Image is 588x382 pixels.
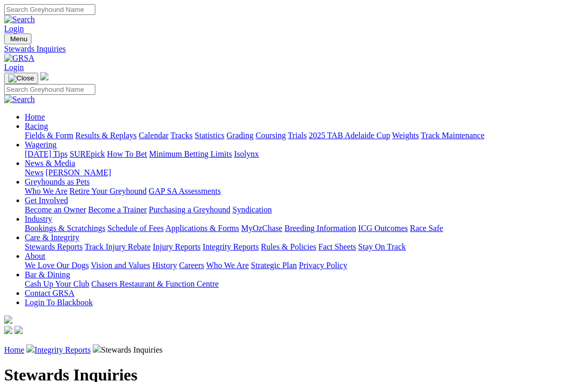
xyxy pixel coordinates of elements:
div: Get Involved [25,205,584,214]
a: Integrity Reports [35,345,91,354]
img: logo-grsa-white.png [40,72,48,80]
a: Greyhounds as Pets [25,177,90,186]
a: Race Safe [410,224,443,232]
div: Wagering [25,150,584,159]
div: News & Media [25,168,584,177]
a: Chasers Restaurant & Function Centre [91,279,219,288]
a: Get Involved [25,196,68,205]
a: Become a Trainer [88,205,147,214]
img: Search [4,15,35,24]
input: Search [4,84,95,95]
a: Who We Are [25,187,68,195]
a: Home [4,345,24,354]
img: chevron-right.svg [26,344,35,353]
a: Coursing [256,131,286,140]
div: Industry [25,224,584,233]
a: Care & Integrity [25,233,79,242]
a: Breeding Information [284,224,356,232]
a: Weights [392,131,419,140]
a: Retire Your Greyhound [70,187,147,195]
div: Bar & Dining [25,279,584,289]
a: Tracks [171,131,193,140]
a: Cash Up Your Club [25,279,89,288]
a: Industry [25,214,52,223]
div: Greyhounds as Pets [25,187,584,196]
a: Fields & Form [25,131,73,140]
a: Purchasing a Greyhound [149,205,230,214]
button: Toggle navigation [4,73,38,84]
p: Stewards Inquiries [4,344,584,355]
img: Search [4,95,35,104]
a: ICG Outcomes [358,224,408,232]
a: Stewards Reports [25,242,82,251]
a: News [25,168,43,177]
a: About [25,252,45,260]
a: Trials [288,131,307,140]
a: Login [4,24,24,33]
a: [PERSON_NAME] [45,168,111,177]
a: Syndication [232,205,272,214]
span: Menu [10,35,27,43]
a: Isolynx [234,150,259,158]
a: Integrity Reports [203,242,259,251]
a: Schedule of Fees [107,224,163,232]
a: Racing [25,122,48,130]
a: SUREpick [70,150,105,158]
a: Stay On Track [358,242,406,251]
a: History [152,261,177,270]
a: Grading [227,131,254,140]
img: Close [8,74,34,82]
a: Injury Reports [153,242,200,251]
a: Vision and Values [91,261,150,270]
a: Login [4,63,24,72]
a: Login To Blackbook [25,298,93,307]
a: Results & Replays [75,131,137,140]
a: Home [25,112,45,121]
a: We Love Our Dogs [25,261,89,270]
a: Applications & Forms [165,224,239,232]
a: Careers [179,261,204,270]
a: Track Injury Rebate [85,242,150,251]
a: News & Media [25,159,75,168]
a: Fact Sheets [318,242,356,251]
input: Search [4,4,95,15]
img: chevron-right.svg [93,344,101,353]
a: Contact GRSA [25,289,74,297]
a: Statistics [195,131,225,140]
a: Track Maintenance [421,131,484,140]
a: Become an Owner [25,205,86,214]
a: 2025 TAB Adelaide Cup [309,131,390,140]
img: logo-grsa-white.png [4,315,12,324]
a: Minimum Betting Limits [149,150,232,158]
a: How To Bet [107,150,147,158]
a: Privacy Policy [299,261,347,270]
div: About [25,261,584,270]
a: MyOzChase [241,224,282,232]
img: twitter.svg [14,326,23,334]
a: GAP SA Assessments [149,187,221,195]
img: facebook.svg [4,326,12,334]
a: Bar & Dining [25,270,70,279]
img: GRSA [4,54,35,63]
a: Wagering [25,140,57,149]
a: Who We Are [206,261,249,270]
a: Stewards Inquiries [4,44,584,54]
div: Care & Integrity [25,242,584,252]
a: Bookings & Scratchings [25,224,105,232]
a: Rules & Policies [261,242,316,251]
button: Toggle navigation [4,34,31,44]
a: Calendar [139,131,169,140]
div: Racing [25,131,584,140]
a: [DATE] Tips [25,150,68,158]
a: Strategic Plan [251,261,297,270]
